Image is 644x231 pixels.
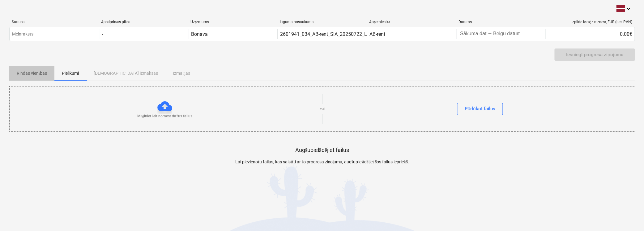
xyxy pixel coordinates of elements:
input: Beigu datums [492,30,521,38]
div: 2601941_034_AB-rent_SIA_20250722_Ligums_asfaltesana_MR1.pdf [280,31,430,37]
div: Statuss [12,20,96,24]
p: Lai pievienotu failus, kas saistīti ar šo progresa ziņojumu, augšupielādējiet šos failus iepriekš. [166,159,479,165]
div: Līguma nosaukums [280,20,364,24]
div: - [102,31,103,37]
p: Augšupielādējiet failus [295,146,349,154]
div: Datums [458,20,543,24]
div: Izpilde kārtējā mēnesī, EUR (bez PVN) [548,20,632,24]
div: AB-rent [369,31,385,37]
div: - [488,32,492,36]
div: 0.00€ [545,29,634,39]
button: Pārlūkot failus [457,103,503,115]
p: Pielikumi [62,70,79,77]
div: Apņemies kā [369,20,454,24]
div: Uzņēmums [190,20,275,24]
div: Apstiprināts plkst [101,20,186,24]
div: Bonava [191,31,207,37]
i: keyboard_arrow_down [625,5,632,12]
div: Pārlūkot failus [465,105,495,113]
input: Sākuma datums [459,30,488,38]
p: Melnraksts [12,31,33,37]
p: vai [320,106,325,111]
p: Mēģiniet šeit nomest dažus failus [137,114,192,119]
p: Rindas vienības [17,70,47,77]
div: Mēģiniet šeit nomest dažus failusvaiPārlūkot failus [9,86,635,132]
